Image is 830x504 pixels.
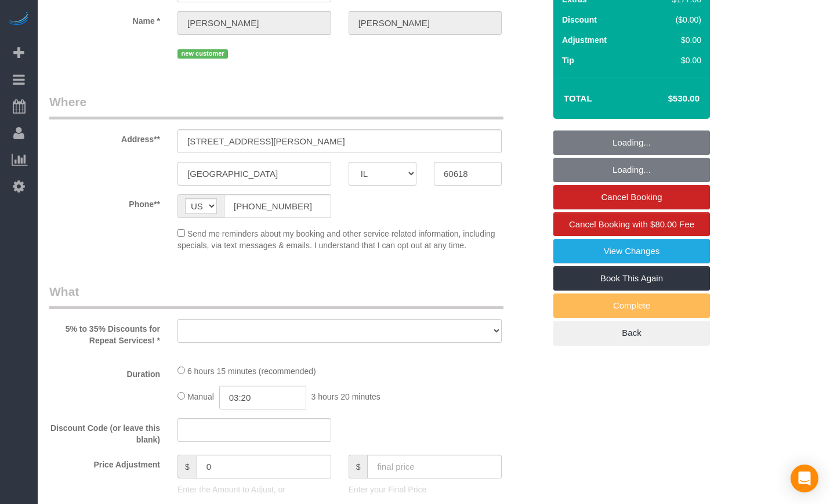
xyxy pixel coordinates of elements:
label: Tip [562,55,574,66]
legend: Where [49,93,503,119]
a: Cancel Booking with $80.00 Fee [553,212,710,237]
div: ($0.00) [647,14,701,26]
label: Duration [41,364,169,380]
h4: $530.00 [633,94,699,104]
div: Open Intercom Messenger [791,465,818,492]
p: Enter your Final Price [349,484,502,495]
img: Automaid Logo [7,12,30,28]
input: final price [367,455,502,478]
a: View Changes [553,239,710,263]
a: Cancel Booking [553,185,710,209]
input: Zip Code** [434,162,502,186]
input: First Name** [177,11,331,35]
label: Discount Code (or leave this blank) [41,418,169,445]
label: 5% to 35% Discounts for Repeat Services! * [41,319,169,346]
div: $0.00 [647,55,701,66]
strong: Total [564,93,592,103]
a: Back [553,321,710,345]
span: $ [349,455,368,478]
p: Enter the Amount to Adjust, or [177,484,331,495]
label: Name * [41,11,169,27]
a: Book This Again [553,266,710,291]
input: Last Name* [349,11,502,35]
span: $ [177,455,197,478]
label: Price Adjustment [41,455,169,470]
label: Discount [562,14,597,26]
span: 3 hours 20 minutes [311,392,380,401]
span: Manual [187,392,214,401]
div: $0.00 [647,34,701,46]
span: Send me reminders about my booking and other service related information, including specials, via... [177,229,495,250]
span: new customer [177,49,228,59]
label: Adjustment [562,34,607,46]
span: 6 hours 15 minutes (recommended) [187,367,316,376]
legend: What [49,283,503,309]
span: Cancel Booking with $80.00 Fee [569,219,694,229]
